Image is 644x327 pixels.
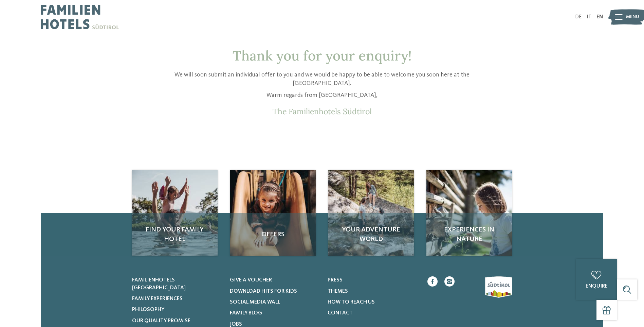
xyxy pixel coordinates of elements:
span: Your adventure world [335,225,407,244]
a: Enquiry Your adventure world [328,170,414,256]
span: Jobs [230,322,242,327]
img: Enquiry [328,170,414,256]
span: enquire [586,283,608,289]
span: Offers [237,230,309,239]
img: Enquiry [132,170,218,256]
a: Press [328,276,417,284]
a: How to reach us [328,298,417,306]
span: Find your family hotel [139,225,211,244]
a: Download hits for kids [230,288,319,295]
a: Enquiry Find your family hotel [132,170,218,256]
span: How to reach us [328,299,375,305]
span: Philosophy [132,307,164,312]
a: Enquiry Experiences in nature [426,170,512,256]
a: Family experiences [132,295,221,303]
span: Menu [626,14,639,20]
span: Thank you for your enquiry! [233,47,412,64]
a: IT [587,14,591,20]
span: Contact [328,310,353,316]
a: Our quality promise [132,317,221,325]
img: Enquiry [426,170,512,256]
span: Social Media Wall [230,299,280,305]
a: EN [596,14,603,20]
p: The Familienhotels Südtirol [161,107,483,116]
span: Download hits for kids [230,289,297,294]
a: Contact [328,309,417,317]
span: Familienhotels [GEOGRAPHIC_DATA] [132,277,186,290]
a: Familienhotels [GEOGRAPHIC_DATA] [132,276,221,292]
a: Social Media Wall [230,298,319,306]
p: We will soon submit an individual offer to you and we would be happy to be able to welcome you so... [161,71,483,88]
span: Give a voucher [230,277,272,283]
a: Themes [328,288,417,295]
span: Family experiences [132,296,183,302]
a: Enquiry Offers [230,170,316,256]
a: Family Blog [230,309,319,317]
a: enquire [576,259,617,300]
p: Warm regards from [GEOGRAPHIC_DATA], [161,91,483,100]
a: Give a voucher [230,276,319,284]
span: Themes [328,289,348,294]
span: Press [328,277,343,283]
a: DE [575,14,582,20]
span: Our quality promise [132,318,190,324]
span: Family Blog [230,310,262,316]
span: Experiences in nature [433,225,505,244]
a: Philosophy [132,306,221,313]
img: Enquiry [230,170,316,256]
